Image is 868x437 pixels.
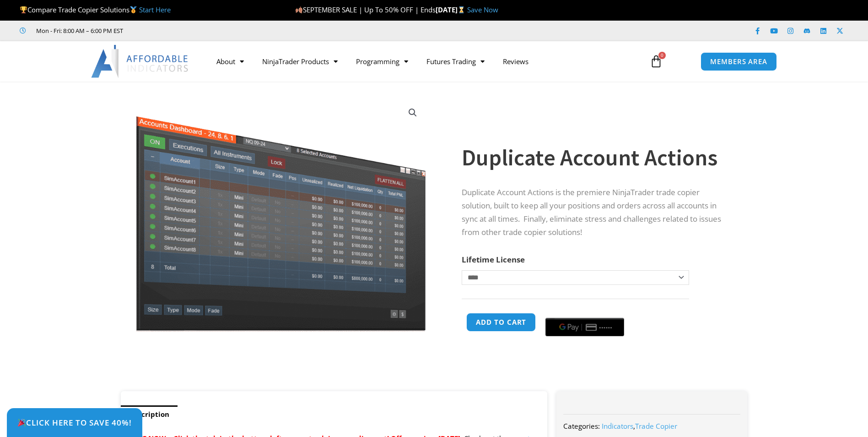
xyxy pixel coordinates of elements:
a: NinjaTrader Products [253,51,347,72]
span: Mon - Fri: 8:00 AM – 6:00 PM EST [34,25,123,36]
span: Compare Trade Copier Solutions [20,5,171,14]
a: 0 [636,48,676,75]
a: MEMBERS AREA [701,52,777,71]
img: LogoAI | Affordable Indicators – NinjaTrader [91,45,189,78]
span: 0 [658,52,666,59]
img: Screenshot 2024-08-26 15414455555 | Affordable Indicators – NinjaTrader [134,98,428,332]
a: About [207,51,253,72]
a: 🎉Click Here to save 40%! [7,408,142,437]
span: MEMBERS AREA [710,58,767,65]
a: View full-screen image gallery [404,104,421,121]
a: Reviews [494,51,538,72]
a: Start Here [139,5,171,14]
p: Duplicate Account Actions is the premiere NinjaTrader trade copier solution, built to keep all yo... [462,186,729,239]
span: SEPTEMBER SALE | Up To 50% OFF | Ends [295,5,436,14]
a: Futures Trading [417,51,494,72]
label: Lifetime License [462,254,525,265]
span: Click Here to save 40%! [17,419,132,426]
img: 🏆 [20,6,27,13]
button: Add to cart [466,313,536,332]
a: Save Now [467,5,498,14]
nav: Menu [207,51,639,72]
img: ⌛ [458,6,465,13]
text: •••••• [600,324,614,331]
img: 🥇 [130,6,137,13]
h1: Duplicate Account Actions [462,142,729,174]
iframe: Customer reviews powered by Trustpilot [136,26,273,35]
a: Programming [347,51,417,72]
img: 🎉 [18,419,26,426]
strong: [DATE] [436,5,467,14]
iframe: Secure payment input frame [544,311,626,312]
img: 🍂 [296,6,302,13]
button: Buy with GPay [545,318,624,336]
